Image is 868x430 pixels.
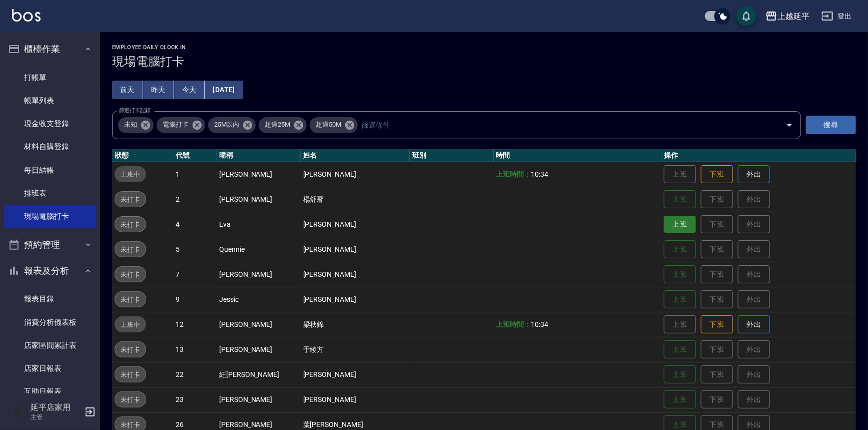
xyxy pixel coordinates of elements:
[738,165,770,184] button: 外出
[817,7,856,26] button: 登出
[208,117,256,133] div: 25M以內
[118,120,143,130] span: 未知
[115,394,146,405] span: 未打卡
[301,312,410,337] td: 梁秋錦
[310,117,358,133] div: 超過50M
[112,149,173,162] th: 狀態
[115,169,146,180] span: 上班中
[664,190,696,209] button: 上班
[806,116,856,134] button: 搜尋
[115,419,146,430] span: 未打卡
[301,337,410,362] td: 于綾方
[4,89,96,112] a: 帳單列表
[173,262,217,287] td: 7
[12,9,41,22] img: Logo
[259,120,296,130] span: 超過25M
[143,81,174,99] button: 昨天
[115,344,146,355] span: 未打卡
[701,165,733,184] button: 下班
[217,237,301,262] td: Quennie
[217,187,301,212] td: [PERSON_NAME]
[31,402,82,412] h5: 延平店家用
[115,194,146,205] span: 未打卡
[4,159,96,182] a: 每日結帳
[115,244,146,255] span: 未打卡
[664,216,696,233] button: 上班
[4,380,96,403] a: 互助日報表
[664,390,696,409] button: 上班
[217,312,301,337] td: [PERSON_NAME]
[208,120,246,130] span: 25M以內
[115,219,146,230] span: 未打卡
[112,44,856,51] h2: Employee Daily Clock In
[301,387,410,412] td: [PERSON_NAME]
[496,170,531,178] b: 上班時間：
[173,312,217,337] td: 12
[217,337,301,362] td: [PERSON_NAME]
[115,319,146,330] span: 上班中
[4,112,96,135] a: 現金收支登錄
[4,334,96,357] a: 店家區間累計表
[664,365,696,384] button: 上班
[173,337,217,362] td: 13
[664,290,696,309] button: 上班
[115,294,146,305] span: 未打卡
[115,269,146,280] span: 未打卡
[301,362,410,387] td: [PERSON_NAME]
[115,369,146,380] span: 未打卡
[664,240,696,259] button: 上班
[781,117,797,133] button: Open
[496,320,531,328] b: 上班時間：
[301,187,410,212] td: 楊舒馨
[4,287,96,310] a: 報表目錄
[531,170,549,178] span: 10:34
[173,212,217,237] td: 4
[112,55,856,69] h3: 現場電腦打卡
[173,149,217,162] th: 代號
[4,311,96,334] a: 消費分析儀表板
[118,117,154,133] div: 未知
[738,315,770,334] button: 外出
[4,36,96,62] button: 櫃檯作業
[119,107,151,114] label: 篩選打卡記錄
[301,149,410,162] th: 姓名
[494,149,661,162] th: 時間
[4,182,96,205] a: 排班表
[4,135,96,158] a: 材料自購登錄
[173,287,217,312] td: 9
[761,6,813,27] button: 上越延平
[31,412,82,421] p: 主管
[301,212,410,237] td: [PERSON_NAME]
[112,81,143,99] button: 前天
[701,315,733,334] button: 下班
[664,265,696,284] button: 上班
[173,237,217,262] td: 5
[173,162,217,187] td: 1
[736,6,756,26] button: save
[173,387,217,412] td: 23
[4,66,96,89] a: 打帳單
[301,287,410,312] td: [PERSON_NAME]
[157,117,205,133] div: 電腦打卡
[777,10,809,23] div: 上越延平
[410,149,494,162] th: 班別
[205,81,243,99] button: [DATE]
[301,237,410,262] td: [PERSON_NAME]
[301,262,410,287] td: [PERSON_NAME]
[217,362,301,387] td: 紝[PERSON_NAME]
[157,120,195,130] span: 電腦打卡
[8,402,28,422] img: Person
[217,287,301,312] td: Jessic
[4,232,96,258] button: 預約管理
[217,162,301,187] td: [PERSON_NAME]
[173,187,217,212] td: 2
[174,81,205,99] button: 今天
[217,262,301,287] td: [PERSON_NAME]
[310,120,347,130] span: 超過50M
[4,357,96,380] a: 店家日報表
[301,162,410,187] td: [PERSON_NAME]
[217,212,301,237] td: Eva
[661,149,856,162] th: 操作
[4,205,96,228] a: 現場電腦打卡
[259,117,307,133] div: 超過25M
